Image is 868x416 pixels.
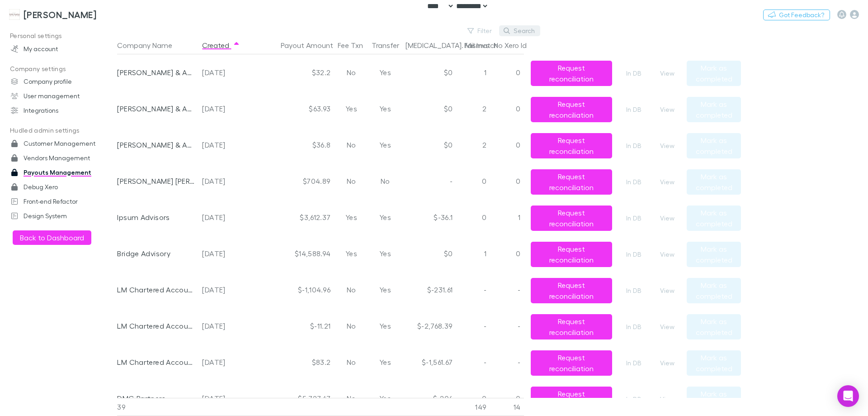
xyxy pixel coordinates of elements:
a: Payouts Management [2,165,122,180]
div: Open Intercom Messenger [837,385,859,407]
div: Bridge Advisory [117,235,195,272]
div: No [334,163,368,199]
button: Request reconciliation [531,242,612,267]
div: Yes [368,308,402,344]
div: 0 [490,127,524,163]
button: Mark as completed [687,61,741,86]
div: 1 [456,54,490,91]
button: Fee Txn [338,36,374,54]
div: $-11.21 [253,308,334,344]
button: Mark as completed [687,350,741,376]
div: Yes [368,127,402,163]
div: 2 [456,91,490,127]
button: Request reconciliation [531,97,612,122]
div: Yes [334,91,368,127]
div: [PERSON_NAME] & Associates Chartered Accountants [117,54,195,91]
a: [PERSON_NAME] [4,4,102,25]
button: Payout Amount [281,36,344,54]
button: View [653,285,682,296]
button: Request reconciliation [531,387,612,412]
div: Yes [368,235,402,272]
button: Mark as completed [687,133,741,158]
img: Hales Douglass's Logo [9,9,20,20]
button: Back to Dashboard [13,230,91,245]
div: [DATE] [202,272,249,308]
button: View [653,177,682,187]
div: 149 [456,398,490,416]
button: Company Name [117,36,183,54]
a: In DB [619,140,648,151]
div: [DATE] [202,235,249,272]
div: [DATE] [202,199,249,235]
div: [PERSON_NAME] [PERSON_NAME] [PERSON_NAME] Partners [117,163,195,199]
div: $-1,561.67 [402,344,456,380]
div: 0 [456,163,490,199]
div: $-231.61 [402,272,456,308]
div: 14 [490,398,524,416]
div: - [402,163,456,199]
div: No [334,344,368,380]
button: Created [202,36,240,54]
div: $0 [402,54,456,91]
button: Fail Invs [464,36,500,54]
div: 0 [490,163,524,199]
div: 2 [456,127,490,163]
div: No [334,127,368,163]
button: View [653,249,682,260]
div: Yes [334,235,368,272]
a: In DB [619,249,648,260]
div: [DATE] [202,344,249,380]
a: Vendors Management [2,151,122,165]
button: Search [499,25,540,36]
button: Transfer [372,36,410,54]
div: - [456,308,490,344]
div: - [456,344,490,380]
p: Hudled admin settings [2,125,122,136]
button: Mark as completed [687,169,741,195]
div: - [490,272,524,308]
div: $0 [402,127,456,163]
button: Request reconciliation [531,133,612,158]
div: $83.2 [253,344,334,380]
a: Debug Xero [2,180,122,194]
h3: [PERSON_NAME] [24,9,96,20]
a: In DB [619,358,648,368]
div: 39 [117,398,198,416]
div: No [334,272,368,308]
a: Integrations [2,103,122,118]
div: $-1,104.96 [253,272,334,308]
div: [PERSON_NAME] & Associates Chartered Accountants [117,91,195,127]
div: [DATE] [202,127,249,163]
div: - [490,344,524,380]
div: $3,612.37 [253,199,334,235]
div: No [334,308,368,344]
a: Front-end Refactor [2,194,122,209]
div: Yes [368,54,402,91]
a: Customer Management [2,136,122,151]
div: Ipsum Advisors [117,199,195,235]
div: LM Chartered Accountants & Business Advisors [117,308,195,344]
a: In DB [619,104,648,115]
button: View [653,68,682,79]
button: View [653,358,682,368]
button: Request reconciliation [531,314,612,339]
button: Got Feedback? [763,10,830,20]
button: View [653,394,682,405]
div: Yes [368,344,402,380]
a: In DB [619,213,648,224]
button: View [653,104,682,115]
button: View [653,140,682,151]
div: 0 [490,235,524,272]
button: Filter [463,25,497,36]
div: LM Chartered Accountants & Business Advisors [117,272,195,308]
div: - [456,272,490,308]
a: User management [2,89,122,103]
div: $0 [402,235,456,272]
a: Design System [2,209,122,223]
button: Mark as completed [687,387,741,412]
div: No [334,54,368,91]
button: Request reconciliation [531,350,612,376]
div: Yes [368,91,402,127]
div: 0 [490,54,524,91]
div: $32.2 [253,54,334,91]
